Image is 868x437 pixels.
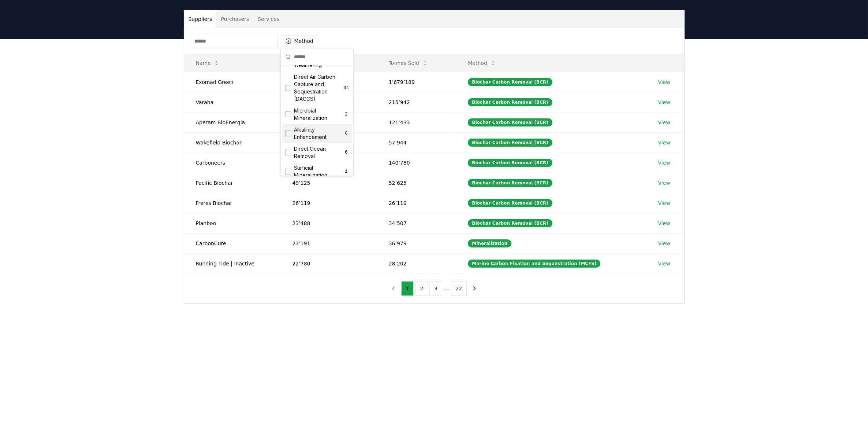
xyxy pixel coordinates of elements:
td: 121’433 [377,112,457,132]
button: Services [253,10,284,28]
span: 6 [344,150,349,155]
div: Biochar Carbon Removal (BCR) [468,98,552,106]
td: 57’944 [377,132,457,153]
a: View [658,159,670,166]
span: 34 [344,85,349,91]
a: View [658,119,670,126]
td: CarbonCure [184,233,281,253]
button: Purchasers [216,10,253,28]
td: 26’119 [377,193,457,213]
button: 3 [429,281,442,296]
td: 140’780 [377,153,457,173]
a: View [658,260,670,267]
button: Method [281,35,318,47]
a: View [658,220,670,227]
div: Biochar Carbon Removal (BCR) [468,179,552,187]
td: 49’125 [281,173,377,193]
button: 2 [415,281,428,296]
button: Tonnes Sold [383,56,434,70]
td: Exomad Green [184,72,281,92]
td: Running Tide | Inactive [184,253,281,273]
td: 52’625 [377,173,457,193]
a: View [658,199,670,207]
span: 8 [344,131,349,136]
td: 26’119 [281,193,377,213]
td: 23’191 [281,233,377,253]
div: Biochar Carbon Removal (BCR) [468,199,552,207]
button: Suppliers [184,10,217,28]
span: 1 [344,169,349,175]
li: ... [444,284,449,293]
div: Biochar Carbon Removal (BCR) [468,118,552,126]
td: Carboneers [184,153,281,173]
div: Marine Carbon Fixation and Sequestration (MCFS) [468,260,600,268]
td: 28’202 [377,253,457,273]
a: View [658,78,670,86]
td: 215’942 [377,92,457,112]
button: next page [468,281,481,296]
span: Surficial Mineralization [294,164,343,179]
td: Planboo [184,213,281,233]
td: 23’488 [281,213,377,233]
span: 2 [344,111,349,117]
span: Alkalinity Enhancement [294,126,344,141]
div: Biochar Carbon Removal (BCR) [468,219,552,227]
a: View [658,139,670,146]
button: 22 [451,281,467,296]
span: Microbial Mineralization [294,107,344,122]
div: Biochar Carbon Removal (BCR) [468,78,552,86]
a: View [658,99,670,106]
td: Wakefield Biochar [184,132,281,153]
span: Direct Air Carbon Capture and Sequestration (DACCS) [294,73,344,103]
td: Pacific Biochar [184,173,281,193]
a: View [658,179,670,187]
td: 34’507 [377,213,457,233]
td: 1’679’189 [377,72,457,92]
div: Biochar Carbon Removal (BCR) [468,159,552,167]
td: Varaha [184,92,281,112]
button: Method [462,56,502,70]
a: View [658,240,670,247]
td: 36’979 [377,233,457,253]
button: Name [190,56,226,70]
td: 22’780 [281,253,377,273]
button: 1 [401,281,414,296]
span: Direct Ocean Removal [294,145,343,160]
div: Mineralization [468,239,511,247]
td: Freres Biochar [184,193,281,213]
td: Aperam BioEnergia [184,112,281,132]
div: Biochar Carbon Removal (BCR) [468,139,552,147]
